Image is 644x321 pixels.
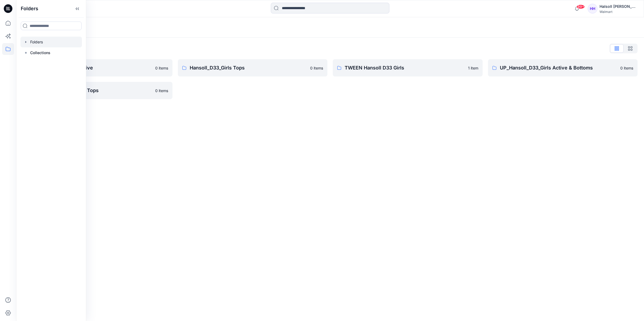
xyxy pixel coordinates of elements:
p: 0 items [620,65,633,71]
div: Halsoll [PERSON_NAME] Girls Design Team [600,3,637,10]
span: 99+ [577,5,585,9]
a: Hansoll_D33_Girls Tops0 items [178,59,328,76]
div: HH [588,4,597,13]
p: 0 items [155,88,168,93]
p: UP_Hansoll_D33_Girls Active & Bottoms [500,64,617,72]
p: TWEEN Hansoll D33 Girls [345,64,465,72]
a: UP_Hansoll_D33_Girls Active & Bottoms0 items [488,59,638,76]
p: UP_Hansoll_D33_Girls Tops [34,87,152,94]
p: 0 items [310,65,323,71]
p: 1 item [468,65,478,71]
p: Hansoll_D33_Girls Active [34,64,152,72]
p: 0 items [155,65,168,71]
p: Collections [30,50,50,56]
a: UP_Hansoll_D33_Girls Tops0 items [23,82,172,99]
p: Hansoll_D33_Girls Tops [190,64,307,72]
div: Walmart [600,10,637,14]
a: TWEEN Hansoll D33 Girls1 item [333,59,483,76]
a: Hansoll_D33_Girls Active0 items [23,59,172,76]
